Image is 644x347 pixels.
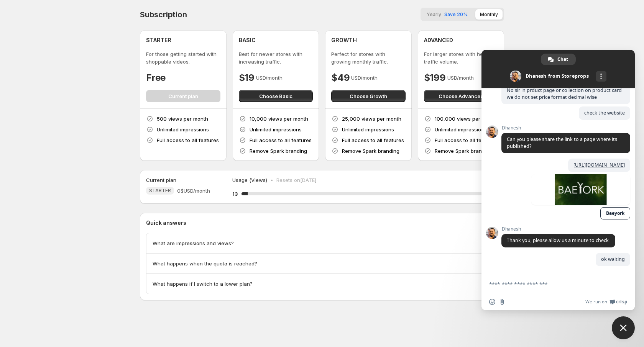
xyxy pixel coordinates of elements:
button: Choose Advanced [424,90,498,102]
p: Remove Spark branding [435,147,492,155]
span: What are impressions and views? [153,239,234,247]
span: Send a file [499,299,505,305]
p: Full access to all features [342,136,404,144]
span: 0$ USD/month [177,187,210,195]
textarea: Compose your message... [489,274,612,293]
span: Can you please share the link to a page where its published? [507,136,617,149]
button: YearlySave 20% [422,9,472,20]
h5: 13 [232,190,238,198]
p: Unlimited impressions [342,126,394,133]
span: Save 20% [444,11,468,17]
p: Best for newer stores with increasing traffic. [239,50,313,65]
span: Choose Advanced [439,92,483,100]
p: 10,000 views per month [250,115,308,123]
p: For those getting started with shoppable videos. [146,50,220,65]
span: Insert an emoji [489,299,495,305]
a: Baeyork [600,207,630,219]
p: Unlimited impressions [435,126,487,133]
p: 100,000 views per month [435,115,497,123]
p: USD/month [256,74,283,82]
h4: ADVANCED [424,36,453,44]
p: Unlimited impressions [157,126,209,133]
span: Dhanesh [501,125,630,131]
h4: $49 [331,72,350,84]
span: Yearly [427,11,441,17]
p: Remove Spark branding [342,147,399,155]
h4: $19 [239,72,255,84]
span: Crisp [616,299,627,305]
h4: BASIC [239,36,256,44]
span: We run on [585,299,607,305]
a: Chat [541,54,576,65]
h4: GROWTH [331,36,357,44]
p: For larger stores with heavy traffic volume. [424,50,498,65]
p: Full access to all features [435,136,497,144]
p: Resets on [DATE] [276,176,316,184]
h4: Subscription [140,10,187,19]
a: Close chat [612,316,635,339]
a: We run onCrisp [585,299,627,305]
span: Dhanesh [501,226,615,232]
span: ok waiting [601,256,625,262]
h5: Current plan [146,176,176,184]
span: STARTER [149,188,171,194]
p: Quick answers [146,219,498,227]
p: Perfect for stores with growing monthly traffic. [331,50,406,65]
h4: STARTER [146,36,171,44]
p: Usage (Views) [232,176,267,184]
p: • [270,176,273,184]
button: Choose Growth [331,90,406,102]
p: 500 views per month [157,115,208,123]
p: USD/month [447,74,474,82]
h4: $199 [424,72,446,84]
a: [URL][DOMAIN_NAME] [573,162,625,168]
p: Full access to all features [157,136,219,144]
button: Choose Basic [239,90,313,102]
span: What happens if I switch to a lower plan? [153,280,253,288]
span: No sir in prduct page or collection on product card we do not set price format decimal wise [507,87,622,100]
p: Remove Spark branding [250,147,307,155]
span: Choose Basic [259,92,292,100]
h4: Free [146,72,166,84]
span: Thank you, please allow us a minute to check. [507,237,610,244]
p: Unlimited impressions [250,126,302,133]
span: check the website [584,110,625,116]
p: 25,000 views per month [342,115,401,123]
p: USD/month [351,74,378,82]
span: What happens when the quota is reached? [153,260,257,267]
span: Choose Growth [350,92,387,100]
p: Full access to all features [250,136,312,144]
span: Chat [557,54,568,65]
button: Monthly [475,9,503,20]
